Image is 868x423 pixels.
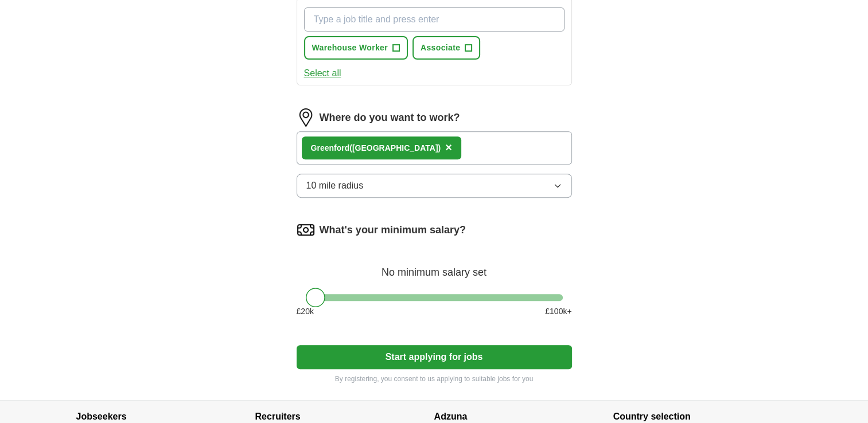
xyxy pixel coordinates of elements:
button: 10 mile radius [297,174,572,198]
label: What's your minimum salary? [320,222,466,238]
span: Associate [421,42,460,54]
button: × [445,139,452,156]
label: Where do you want to work? [320,110,460,126]
span: × [445,141,452,154]
div: Greenford [311,142,441,154]
span: 10 mile radius [306,179,364,193]
button: Associate [412,36,480,60]
button: Select all [304,66,341,80]
button: Start applying for jobs [297,345,572,369]
span: Warehouse Worker [312,42,388,54]
div: No minimum salary set [297,253,572,280]
span: £ 20 k [297,305,314,318]
span: £ 100 k+ [545,305,571,318]
span: ([GEOGRAPHIC_DATA]) [349,143,441,152]
button: Warehouse Worker [304,36,408,60]
input: Type a job title and press enter [304,7,565,32]
img: location.png [297,108,315,127]
p: By registering, you consent to us applying to suitable jobs for you [297,374,572,384]
img: salary.png [297,221,315,239]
